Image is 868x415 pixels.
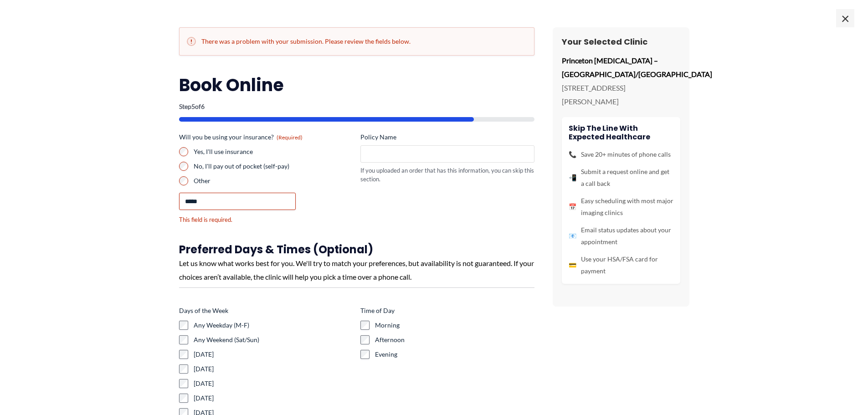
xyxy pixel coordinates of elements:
[375,335,534,344] label: Afternoon
[569,230,576,242] span: 📧
[562,36,680,47] h3: Your Selected Clinic
[179,256,534,283] div: Let us know what works best for you. We'll try to match your preferences, but availability is not...
[569,149,576,160] span: 📞
[277,134,303,141] span: (Required)
[569,201,576,213] span: 📅
[194,147,353,156] label: Yes, I'll use insurance
[179,74,534,96] h2: Book Online
[191,102,195,110] span: 5
[562,81,680,108] p: [STREET_ADDRESS][PERSON_NAME]
[194,321,353,330] label: Any Weekday (M-F)
[562,54,680,81] p: Princeton [MEDICAL_DATA] – [GEOGRAPHIC_DATA]/[GEOGRAPHIC_DATA]
[360,133,534,142] label: Policy Name
[360,306,395,315] legend: Time of Day
[569,195,673,219] li: Easy scheduling with most major imaging clinics
[194,394,353,403] label: [DATE]
[194,162,353,171] label: No, I'll pay out of pocket (self-pay)
[194,364,353,374] label: [DATE]
[194,379,353,388] label: [DATE]
[836,9,854,27] span: ×
[179,242,534,256] h3: Preferred Days & Times (Optional)
[179,215,353,224] div: This field is required.
[179,193,296,210] input: Other Choice, please specify
[179,133,303,142] legend: Will you be using your insurance?
[569,259,576,271] span: 💳
[194,335,353,344] label: Any Weekend (Sat/Sun)
[179,306,228,315] legend: Days of the Week
[569,166,673,190] li: Submit a request online and get a call back
[360,166,534,183] div: If you uploaded an order that has this information, you can skip this section.
[569,253,673,277] li: Use your HSA/FSA card for payment
[194,176,353,185] label: Other
[194,350,353,359] label: [DATE]
[179,103,534,110] p: Step of
[375,321,534,330] label: Morning
[569,124,673,141] h4: Skip the line with Expected Healthcare
[569,224,673,248] li: Email status updates about your appointment
[201,102,205,110] span: 6
[569,172,576,184] span: 📲
[187,37,527,46] h2: There was a problem with your submission. Please review the fields below.
[375,350,534,359] label: Evening
[569,149,673,160] li: Save 20+ minutes of phone calls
